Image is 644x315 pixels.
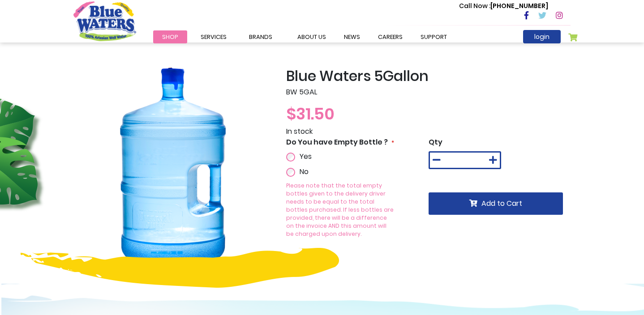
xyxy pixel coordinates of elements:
span: Services [201,33,227,41]
img: yellow-design.png [21,248,339,288]
span: Brands [249,33,272,41]
h2: Blue Waters 5Gallon [286,68,571,85]
p: BW 5GAL [286,87,571,98]
a: store logo [73,1,136,41]
a: careers [369,30,412,43]
span: No [300,166,309,177]
p: [PHONE_NUMBER] [459,1,548,11]
span: $31.50 [286,102,335,125]
span: In stock [286,126,313,136]
span: Qty [429,137,442,147]
button: Add to Cart [429,192,563,215]
p: Please note that the total empty bottles given to the delivery driver needs to be equal to the to... [286,182,395,238]
a: login [523,30,561,43]
span: Call Now : [459,1,490,10]
a: about us [288,30,335,43]
span: Yes [300,151,312,162]
span: Shop [162,33,178,41]
span: Add to Cart [481,198,522,209]
a: News [335,30,369,43]
a: support [412,30,456,43]
span: Do You have Empty Bottle ? [286,137,388,147]
img: Blue_Waters_5Gallon_1_20.png [73,68,273,267]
